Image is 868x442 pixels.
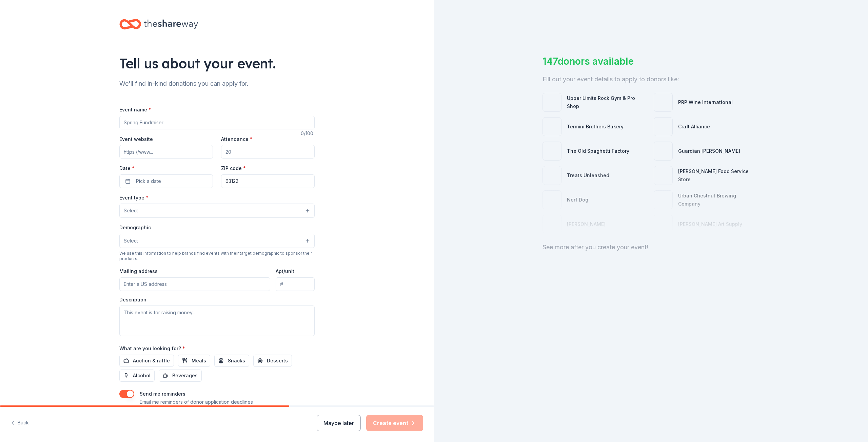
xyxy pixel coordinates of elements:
img: photo for Craft Alliance [654,118,672,136]
button: Back [11,416,29,430]
button: Meals [178,355,210,367]
label: Date [119,165,213,172]
label: Demographic [119,224,151,231]
button: Alcohol [119,370,155,382]
label: Event name [119,106,151,113]
img: photo for Termini Brothers Bakery [543,118,561,136]
label: Event type [119,194,149,201]
span: Auction & raffle [133,357,170,365]
label: Send me reminders [140,391,185,397]
button: Select [119,234,315,248]
button: Beverages [159,370,202,382]
span: Alcohol [133,372,151,380]
button: Auction & raffle [119,355,174,367]
div: Upper Limits Rock Gym & Pro Shop [567,94,648,110]
div: 0 /100 [301,129,315,138]
input: 20 [221,145,315,159]
button: Select [119,204,315,218]
input: https://www... [119,145,213,159]
div: We use this information to help brands find events with their target demographic to sponsor their... [119,251,315,261]
input: 12345 (U.S. only) [221,174,315,188]
span: Select [124,237,138,245]
div: Guardian [PERSON_NAME] [678,147,740,155]
button: Pick a date [119,174,213,188]
img: photo for Guardian Angel Device [654,142,672,160]
div: Craft Alliance [678,123,710,131]
div: PRP Wine International [678,98,733,106]
div: Fill out your event details to apply to donors like: [542,74,759,85]
span: Desserts [267,357,288,365]
label: Attendance [221,136,253,143]
label: Event website [119,136,153,143]
input: # [276,277,315,291]
span: Pick a date [136,177,161,185]
span: Snacks [228,357,245,365]
button: Desserts [253,355,292,367]
label: Description [119,296,146,303]
button: Maybe later [317,415,361,431]
div: The Old Spaghetti Factory [567,147,629,155]
div: Termini Brothers Bakery [567,123,624,131]
label: ZIP code [221,165,246,172]
p: Email me reminders of donor application deadlines [140,398,253,406]
img: photo for The Old Spaghetti Factory [543,142,561,160]
span: Select [124,207,138,215]
span: Meals [192,357,206,365]
div: We'll find in-kind donations you can apply for. [119,78,315,89]
button: Snacks [214,355,249,367]
img: photo for PRP Wine International [654,93,672,111]
div: Tell us about your event. [119,54,315,73]
img: photo for Upper Limits Rock Gym & Pro Shop [543,93,561,111]
span: Beverages [172,372,198,380]
label: What are you looking for? [119,345,185,352]
div: See more after you create your event! [542,242,759,253]
label: Mailing address [119,268,158,275]
input: Enter a US address [119,277,270,291]
div: 147 donors available [542,54,759,68]
input: Spring Fundraiser [119,116,315,129]
label: Apt/unit [276,268,294,275]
